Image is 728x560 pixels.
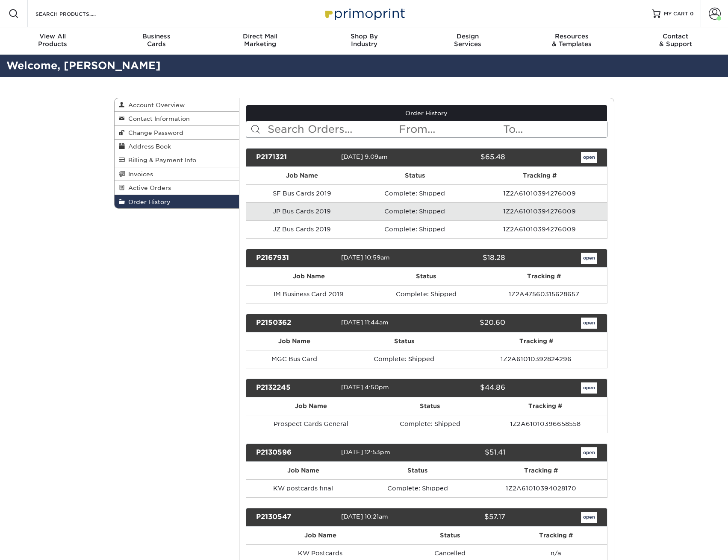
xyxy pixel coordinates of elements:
span: Billing & Payment Info [125,157,196,163]
a: open [581,382,597,394]
span: [DATE] 12:53pm [341,449,390,455]
span: View All [1,32,105,40]
div: P2130547 [250,512,341,523]
th: Tracking # [484,397,607,415]
a: Direct MailMarketing [208,27,312,55]
input: SEARCH PRODUCTS..... [35,9,118,19]
td: Complete: Shipped [343,350,466,368]
td: 1Z2A61010394276009 [472,202,607,220]
a: View AllProducts [1,27,105,55]
span: [DATE] 10:59am [341,254,390,261]
a: Contact& Support [624,27,728,55]
td: JZ Bus Cards 2019 [246,220,357,238]
td: 1Z2A61010394028170 [475,479,607,497]
div: P2171321 [250,152,341,163]
div: Products [1,32,105,48]
th: Status [357,167,472,184]
th: Tracking # [475,462,607,479]
span: Address Book [125,143,171,150]
th: Tracking # [481,268,607,285]
div: P2150362 [250,318,341,329]
th: Job Name [246,167,357,184]
a: open [581,512,597,523]
th: Tracking # [505,527,607,544]
span: Account Overview [125,102,185,108]
a: BusinessCards [104,27,208,55]
td: Complete: Shipped [357,220,472,238]
td: IM Business Card 2019 [246,285,371,303]
th: Job Name [246,332,343,350]
th: Tracking # [466,332,607,350]
td: Complete: Shipped [371,285,481,303]
span: Design [416,32,520,40]
a: open [581,447,597,458]
a: Resources& Templates [520,27,624,55]
input: To... [502,121,607,137]
span: Business [104,32,208,40]
td: 1Z2A47560315628657 [481,285,607,303]
div: Industry [312,32,416,48]
th: Status [371,268,481,285]
th: Status [394,527,505,544]
td: KW postcards final [246,479,360,497]
td: Complete: Shipped [360,479,475,497]
th: Tracking # [472,167,607,184]
div: & Templates [520,32,624,48]
div: $44.86 [420,382,512,394]
a: open [581,152,597,163]
a: Invoices [115,167,239,181]
a: Order History [246,105,607,121]
span: [DATE] 11:44am [341,319,389,326]
div: P2167931 [250,253,341,264]
div: Marketing [208,32,312,48]
div: P2130596 [250,447,341,458]
div: $57.17 [420,512,512,523]
a: Shop ByIndustry [312,27,416,55]
td: SF Bus Cards 2019 [246,184,357,202]
td: 1Z2A61010396658558 [484,415,607,433]
th: Job Name [246,527,394,544]
th: Job Name [246,397,376,415]
span: [DATE] 10:21am [341,513,388,520]
span: [DATE] 4:50pm [341,384,389,391]
img: Primoprint [321,4,407,23]
span: Shop By [312,32,416,40]
td: Complete: Shipped [357,184,472,202]
div: $51.41 [420,447,512,458]
a: Account Overview [115,98,239,112]
a: Active Orders [115,181,239,195]
a: Address Book [115,140,239,153]
span: Direct Mail [208,32,312,40]
td: 1Z2A61010394276009 [472,220,607,238]
span: Change Password [125,129,183,136]
a: DesignServices [416,27,520,55]
td: JP Bus Cards 2019 [246,202,357,220]
a: Billing & Payment Info [115,153,239,167]
td: 1Z2A61010392824296 [466,350,607,368]
div: $65.48 [420,152,512,163]
span: Resources [520,32,624,40]
th: Status [343,332,466,350]
input: From... [398,121,502,137]
span: Invoices [125,171,153,178]
a: Change Password [115,126,239,140]
span: Order History [125,198,171,205]
div: Services [416,32,520,48]
td: Prospect Cards General [246,415,376,433]
span: MY CART [664,10,688,17]
span: Active Orders [125,184,171,191]
a: Contact Information [115,112,239,125]
span: Contact Information [125,115,190,122]
div: $20.60 [420,318,512,329]
td: 1Z2A61010394276009 [472,184,607,202]
div: $18.28 [420,253,512,264]
span: [DATE] 9:09am [341,153,388,160]
th: Job Name [246,268,371,285]
a: Order History [115,195,239,208]
div: Cards [104,32,208,48]
div: & Support [624,32,728,48]
th: Job Name [246,462,360,479]
th: Status [360,462,475,479]
td: Complete: Shipped [376,415,483,433]
td: Complete: Shipped [357,202,472,220]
